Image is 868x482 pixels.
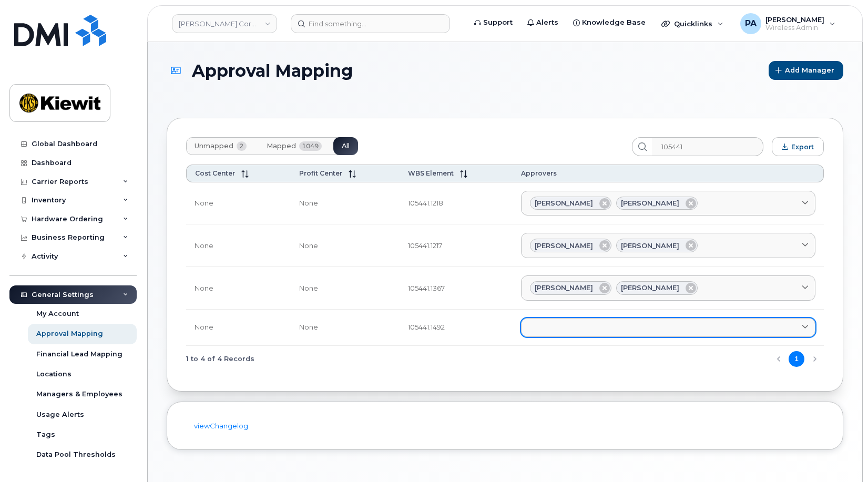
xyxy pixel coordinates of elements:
span: 1049 [299,141,322,151]
td: None [291,224,400,267]
span: 2 [237,141,247,151]
span: 1 to 4 of 4 Records [186,351,254,367]
button: Page 1 [789,351,804,367]
a: [PERSON_NAME][PERSON_NAME] [521,275,815,301]
span: Unmapped [195,142,233,150]
td: None [186,182,291,225]
td: 105441.1218 [400,182,512,225]
td: 105441.1367 [400,267,512,310]
button: Export [772,137,824,156]
span: [PERSON_NAME] [535,198,593,208]
td: None [291,267,400,310]
span: Profit Center [299,169,342,177]
span: [PERSON_NAME] [621,198,679,208]
span: Export [791,143,814,151]
td: None [186,310,291,346]
a: [PERSON_NAME][PERSON_NAME] [521,233,815,258]
td: None [186,224,291,267]
td: 105441.1492 [400,310,512,346]
span: [PERSON_NAME] [535,241,593,251]
iframe: Messenger Launcher [822,436,860,474]
td: None [186,267,291,310]
td: None [291,310,400,346]
a: [PERSON_NAME][PERSON_NAME] [521,191,815,216]
span: Approvers [521,169,557,177]
a: viewChangelog [194,422,248,430]
span: Add Manager [785,65,834,75]
span: WBS Element [408,169,454,177]
input: Search... [652,137,763,156]
span: [PERSON_NAME] [621,283,679,293]
span: [PERSON_NAME] [535,283,593,293]
td: None [291,182,400,225]
span: Approval Mapping [192,61,353,80]
span: Cost Center [195,169,235,177]
span: Mapped [267,142,296,150]
button: Add Manager [769,61,843,80]
span: [PERSON_NAME] [621,241,679,251]
td: 105441.1217 [400,224,512,267]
